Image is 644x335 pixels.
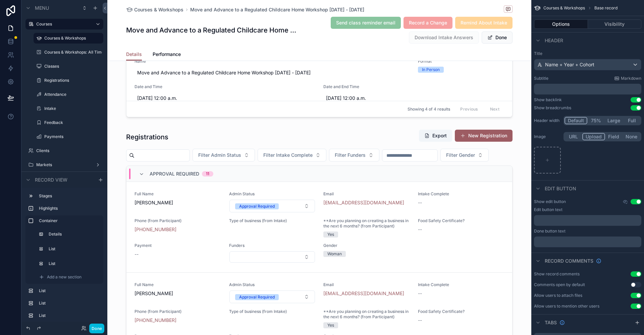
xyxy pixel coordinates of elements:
a: Move and Advance to a Regulated Childcare Home Workshop [DATE] - [DATE] [190,6,364,13]
button: Options [534,19,588,29]
label: Classes [44,64,99,69]
label: Title [534,51,641,56]
button: Visibility [588,19,642,29]
div: Comments open by default [534,282,585,287]
label: Show edit button [534,199,566,204]
span: Courses & Workshops [543,5,585,11]
label: Subtitle [534,76,548,81]
label: Done button text [534,228,566,234]
button: Field [605,133,623,140]
label: List [39,288,98,293]
label: Highlights [39,206,98,211]
span: Name + Year + Cohort [545,61,594,68]
span: Markdown [621,76,641,81]
div: 11 [206,171,209,177]
span: Tabs [545,319,557,326]
button: Large [604,117,623,124]
div: Allow users to mention other users [534,304,599,309]
label: Courses & Workshops [44,36,99,41]
div: Show backlink [534,97,562,103]
span: Add a new section [47,274,82,280]
label: Markets [36,162,90,167]
label: Container [39,218,98,223]
button: None [623,133,640,140]
span: Base record [594,5,618,11]
button: Default [565,117,587,124]
button: Full [623,117,640,124]
button: Upload [582,133,605,140]
span: Details [126,51,142,58]
label: Stages [39,193,98,199]
button: URL [565,133,582,140]
label: List [39,300,98,306]
label: List [39,313,98,318]
div: scrollable content [21,188,107,322]
div: scrollable content [534,84,641,94]
label: Courses [36,21,90,27]
label: List [49,261,97,266]
span: Approval Required [150,171,199,177]
label: Registrations [44,78,99,83]
button: Done [482,31,513,44]
label: Image [534,134,561,139]
span: Record comments [545,258,593,264]
span: Menu [35,5,49,11]
div: Allow users to attach files [534,293,582,298]
span: Courses & Workshops [134,6,183,13]
label: List [49,246,97,252]
button: Done [89,324,104,333]
a: Details [126,48,142,61]
div: scrollable content [534,215,641,226]
div: scrollable content [534,237,641,247]
a: Markdown [614,76,641,81]
span: Performance [153,51,181,58]
span: Edit button [545,185,576,192]
button: Name + Year + Cohort [534,59,641,70]
label: Edit button text [534,207,562,212]
label: Attendance [44,92,99,97]
span: Record view [35,177,67,183]
a: Performance [153,48,181,62]
div: Show breadcrumbs [534,105,571,111]
a: Courses & Workshops [126,6,183,13]
h1: Move and Advance to a Regulated Childcare Home Workshop [DATE] - [DATE] [126,25,302,35]
span: Showing 4 of 4 results [408,107,450,112]
label: Clients [36,148,99,153]
div: Show record comments [534,271,580,277]
label: Intake [44,106,99,111]
label: Details [49,231,97,237]
label: Payments [44,134,99,139]
label: Feedback [44,120,99,125]
button: 75% [587,117,604,124]
label: Courses & Workshops: All Time [44,50,102,55]
span: Header [545,37,563,44]
label: Header width [534,118,561,123]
